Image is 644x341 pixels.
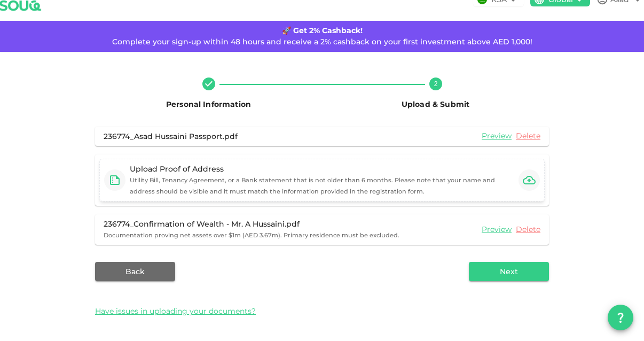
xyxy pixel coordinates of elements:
[104,231,399,239] small: Documentation proving net assets over $1m (AED 3.67m). Primary residence must be excluded.
[104,219,399,229] div: 236774_Confirmation of Wealth - Mr. A Hussaini.pdf
[95,306,256,317] span: Have issues in uploading your documents?
[130,164,514,174] div: Upload Proof of Address
[166,99,251,109] span: Personal Information
[482,131,512,141] a: Preview
[482,224,512,235] a: Preview
[469,262,549,281] button: Next
[130,176,495,195] small: Utility Bill, Tenancy Agreement, or a Bank statement that is not older than 6 months. Please note...
[95,262,175,281] button: Back
[516,131,540,141] a: Delete
[95,298,549,324] div: Have issues in uploading your documents?
[516,224,540,235] a: Delete
[434,80,437,88] text: 2
[608,305,633,330] button: question
[104,131,238,142] div: 236774_Asad Hussaini Passport.pdf
[282,26,363,35] strong: 🚀 Get 2% Cashback!
[112,37,532,46] span: Complete your sign-up within 48 hours and receive a 2% cashback on your first investment above AE...
[402,99,469,109] span: Upload & Submit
